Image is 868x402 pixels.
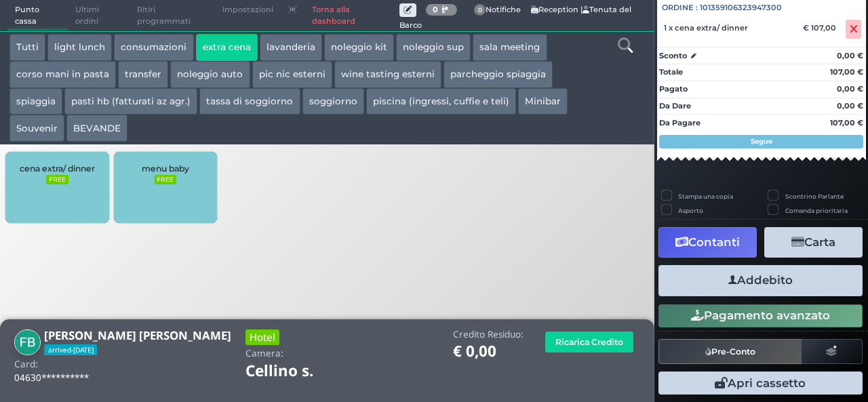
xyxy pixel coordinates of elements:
[830,118,863,127] strong: 107,00 €
[245,363,351,380] h1: Cellino s.
[9,88,62,115] button: spiaggia
[658,371,863,395] button: Apri cassetto
[659,118,701,127] strong: Da Pagare
[304,1,399,31] a: Torna alla dashboard
[518,88,568,115] button: Minibar
[20,163,95,174] span: cena extra/ dinner
[46,175,68,184] small: FREE
[664,23,748,33] span: 1 x cena extra/ dinner
[68,1,130,31] span: Ultimi ordini
[66,115,127,142] button: BEVANDE
[785,206,848,215] label: Comanda prioritaria
[14,329,41,356] img: Falk Bernd Stephan
[678,206,703,215] label: Asporto
[199,88,300,115] button: tassa di soggiorno
[658,265,863,296] button: Addebito
[47,34,112,61] button: light lunch
[118,61,168,88] button: transfer
[678,192,733,201] label: Stampa una copia
[830,67,863,77] strong: 107,00 €
[245,348,283,359] h4: Camera:
[659,67,683,77] strong: Totale
[700,2,782,14] span: 101359106323947300
[14,359,38,369] h4: Card:
[196,34,258,61] button: extra cena
[545,331,633,353] button: Ricarica Credito
[764,227,863,258] button: Carta
[215,1,281,20] span: Impostazioni
[659,50,687,62] strong: Sconto
[659,84,688,94] strong: Pagato
[64,88,197,115] button: pasti hb (fatturati az agr.)
[9,115,64,142] button: Souvenir
[443,61,553,88] button: parcheggio spiaggia
[114,34,193,61] button: consumazioni
[155,175,176,184] small: FREE
[7,1,68,31] span: Punto cassa
[433,5,438,14] b: 0
[801,23,843,33] div: € 107,00
[453,343,524,360] h1: € 0,00
[334,61,441,88] button: wine tasting esterni
[324,34,394,61] button: noleggio kit
[366,88,516,115] button: piscina (ingressi, cuffie e teli)
[302,88,364,115] button: soggiorno
[130,1,215,31] span: Ritiri programmati
[9,34,45,61] button: Tutti
[170,61,250,88] button: noleggio auto
[453,329,524,340] h4: Credito Residuo:
[473,34,547,61] button: sala meeting
[245,329,279,345] h3: Hotel
[662,2,698,14] span: Ordine :
[658,227,757,258] button: Contanti
[260,34,322,61] button: lavanderia
[659,101,691,110] strong: Da Dare
[837,51,863,60] strong: 0,00 €
[658,339,802,363] button: Pre-Conto
[474,4,486,16] span: 0
[9,61,116,88] button: corso mani in pasta
[837,84,863,94] strong: 0,00 €
[142,163,189,174] span: menu baby
[44,344,97,355] span: arrived-[DATE]
[785,192,844,201] label: Scontrino Parlante
[396,34,471,61] button: noleggio sup
[751,137,772,146] strong: Segue
[658,304,863,327] button: Pagamento avanzato
[837,101,863,110] strong: 0,00 €
[44,327,231,343] b: [PERSON_NAME] [PERSON_NAME]
[252,61,332,88] button: pic nic esterni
